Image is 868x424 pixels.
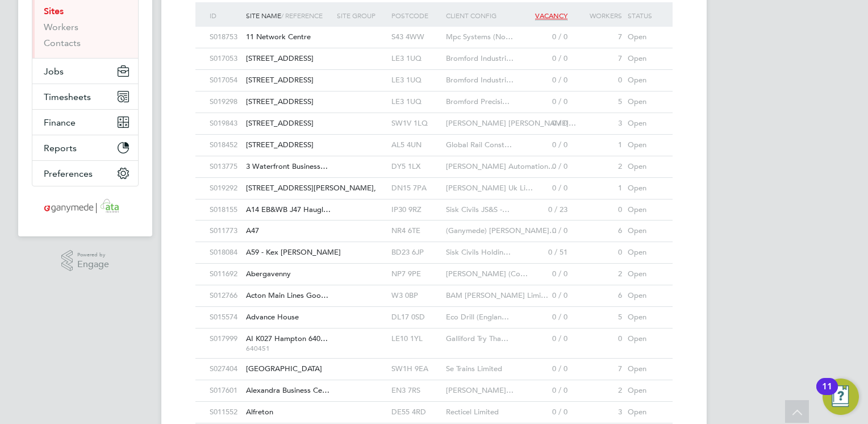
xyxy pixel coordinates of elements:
[243,2,334,28] div: Site Name
[625,113,661,134] div: Open
[389,48,443,69] div: LE3 1UQ
[516,48,570,69] div: 0 / 0
[246,407,273,417] span: Alfreton
[625,2,661,28] div: Status
[207,328,661,338] a: S017999AI K027 Hampton 640… 640451LE10 1YLGalliford Try Tha…0 / 00Open
[625,135,661,156] div: Open
[446,205,510,214] span: Sisk Civils JS&S -…
[516,156,570,177] div: 0 / 0
[246,247,341,257] span: A59 - Kex [PERSON_NAME]
[625,285,661,306] div: Open
[570,359,625,380] div: 7
[625,329,661,350] div: Open
[535,11,567,20] span: Vacancy
[207,92,243,113] div: S019298
[625,48,661,69] div: Open
[246,75,314,85] span: [STREET_ADDRESS]
[389,307,443,328] div: DL17 0SD
[516,402,570,423] div: 0 / 0
[570,329,625,350] div: 0
[446,32,513,41] span: Mpc Systems (No…
[389,380,443,401] div: EN3 7RS
[207,221,243,242] div: S011773
[207,242,243,263] div: S018084
[570,178,625,199] div: 1
[389,242,443,263] div: BD23 6JP
[570,156,625,177] div: 2
[570,27,625,48] div: 7
[389,113,443,134] div: SW1V 1LQ
[516,307,570,328] div: 0 / 0
[44,6,64,16] a: Sites
[822,386,832,401] div: 11
[207,27,243,48] div: S018753
[389,178,443,199] div: DN15 7PA
[516,221,570,242] div: 0 / 0
[516,329,570,350] div: 0 / 0
[207,307,243,328] div: S015574
[246,53,314,63] span: [STREET_ADDRESS]
[246,32,311,41] span: 11 Network Centre
[389,199,443,221] div: IP30 9RZ
[625,359,661,380] div: Open
[570,380,625,401] div: 2
[207,380,661,389] a: S017601Alexandra Business Ce… EN3 7RS[PERSON_NAME]…0 / 02Open
[246,334,328,343] span: AI K027 Hampton 640…
[570,48,625,69] div: 7
[207,199,243,221] div: S018155
[44,66,64,77] span: Jobs
[823,379,859,415] button: Open Resource Center, 11 new notifications
[246,344,331,353] span: 640451
[207,199,661,209] a: S018155A14 EB&WB J47 Haugl… IP30 9RZSisk Civils JS&S -…0 / 230Open
[516,70,570,91] div: 0 / 0
[446,226,557,235] span: (Ganymede) [PERSON_NAME]…
[625,199,661,221] div: Open
[207,329,243,350] div: S017999
[570,92,625,113] div: 5
[625,264,661,285] div: Open
[625,242,661,263] div: Open
[625,27,661,48] div: Open
[207,285,243,306] div: S012766
[570,242,625,263] div: 0
[207,69,661,79] a: S017054[STREET_ADDRESS] LE3 1UQBromford Industri…0 / 00Open
[625,307,661,328] div: Open
[570,285,625,306] div: 6
[246,205,331,214] span: A14 EB&WB J47 Haugl…
[389,156,443,177] div: DY5 1LX
[246,97,314,106] span: [STREET_ADDRESS]
[44,38,81,48] a: Contacts
[446,269,528,278] span: [PERSON_NAME] (Co…
[207,178,243,199] div: S019292
[246,290,328,300] span: Acton Main Lines Goo…
[32,198,139,216] a: Go to home page
[443,2,516,28] div: Client Config
[207,306,661,316] a: S015574Advance House DL17 0SDEco Drill (Englan…0 / 05Open
[516,380,570,401] div: 0 / 0
[207,285,661,294] a: S012766Acton Main Lines Goo… W3 0BPBAM [PERSON_NAME] Limi…0 / 06Open
[446,75,514,85] span: Bromford Industri…
[61,250,110,272] a: Powered byEngage
[625,402,661,423] div: Open
[207,358,661,368] a: S027404[GEOGRAPHIC_DATA] SW1H 9EASe Trains Limited0 / 07Open
[446,364,502,373] span: Se Trains Limited
[570,135,625,156] div: 1
[44,117,76,128] span: Finance
[389,135,443,156] div: AL5 4UN
[389,285,443,306] div: W3 0BP
[207,113,661,122] a: S019843[STREET_ADDRESS] SW1V 1LQ[PERSON_NAME] [PERSON_NAME]…0 / 03Open
[207,70,243,91] div: S017054
[570,402,625,423] div: 3
[446,334,508,343] span: Galliford Try Tha…
[207,177,661,187] a: S019292[STREET_ADDRESS][PERSON_NAME], DN15 7PA[PERSON_NAME] Uk Li…0 / 01Open
[570,2,625,28] div: Workers
[246,183,376,193] span: [STREET_ADDRESS][PERSON_NAME],
[516,135,570,156] div: 0 / 0
[516,113,570,134] div: 0 / 0
[246,312,299,322] span: Advance House
[446,385,514,395] span: [PERSON_NAME]…
[389,359,443,380] div: SW1H 9EA
[44,22,78,32] a: Workers
[389,329,443,350] div: LE10 1YL
[446,312,509,322] span: Eco Drill (Englan…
